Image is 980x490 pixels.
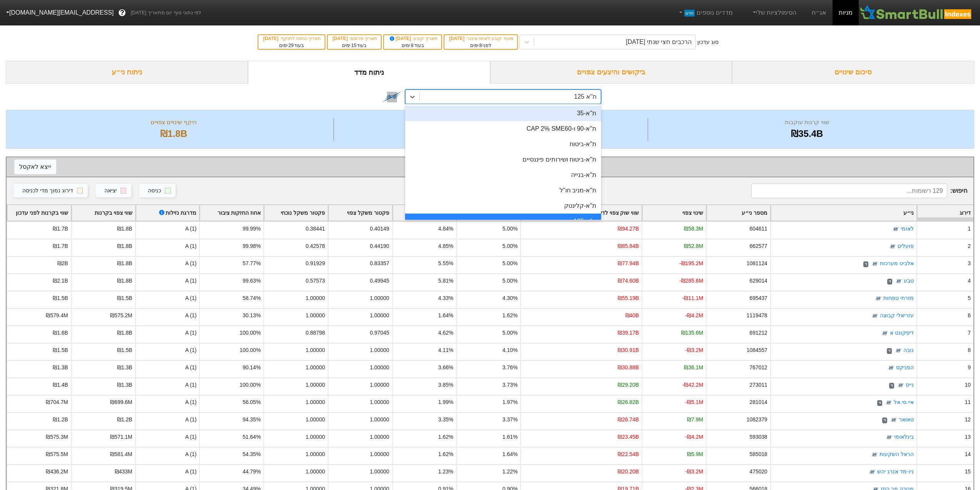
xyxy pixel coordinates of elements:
div: 4.30% [503,294,518,302]
div: 1.00000 [306,450,325,458]
div: ₪22.54B [618,450,639,458]
a: מדדים נוספיםחדש [675,5,736,20]
div: A (1) [135,464,199,482]
div: ₪1.2B [117,416,132,424]
div: 100.00% [240,329,261,337]
div: Toggle SortBy [136,205,199,221]
div: 1.62% [438,433,453,441]
div: 1.00000 [370,312,389,320]
span: חיפוש : [751,184,967,198]
div: ₪1.7B [53,225,68,233]
div: 1081124 [747,259,767,268]
span: ד [877,400,882,406]
div: ₪2.1B [53,277,68,285]
img: tase link [890,416,898,424]
div: בעוד ימים [262,42,321,49]
a: ניו-מד אנרג יהש [877,469,913,475]
span: 15 [351,43,356,48]
span: 8 [479,43,482,48]
input: 129 רשומות... [751,184,947,198]
div: A (1) [135,308,199,325]
div: 14 [965,450,971,458]
div: 10 [965,381,971,389]
div: מדרגת נזילות [158,209,196,217]
div: תאריך פרסום : [332,35,377,42]
div: ₪1.8B [117,329,132,337]
div: מספר ניירות ערך [336,118,645,127]
div: 1.00000 [306,468,325,476]
div: 3.35% [438,416,453,424]
img: tase link [892,226,900,233]
div: בעוד ימים [388,42,437,49]
div: 1.00000 [370,381,389,389]
div: ₪571.1M [110,433,132,441]
div: יציאה [104,187,117,195]
div: 0.97045 [370,329,389,337]
span: [DATE] [263,36,280,41]
div: 94.35% [243,416,261,424]
img: tase link [871,312,879,320]
div: 1.00000 [370,398,389,406]
div: ₪94.27B [618,225,639,233]
div: ניתוח ני״ע [6,61,248,84]
div: -₪5.1M [685,398,704,406]
div: A (1) [135,395,199,412]
a: לאומי [901,226,914,232]
span: ד [863,261,868,268]
div: 3.76% [503,364,518,372]
div: 691212 [749,329,767,337]
div: ₪1.5B [53,294,68,302]
div: ביקושים והיצעים צפויים [490,61,732,84]
span: ? [120,8,124,18]
div: 3.37% [503,416,518,424]
div: ₪2B [57,259,68,268]
div: 5.00% [503,259,518,268]
div: 0.40149 [370,225,389,233]
div: 1.00000 [306,433,325,441]
div: ₪704.7M [46,398,68,406]
div: 1.00000 [306,416,325,424]
div: ₪1.7B [53,242,68,250]
a: טבע [904,278,914,284]
img: tase link [895,278,903,285]
div: 8 [968,346,971,354]
span: חדש [684,10,695,17]
div: 1084557 [747,346,767,354]
div: כניסה [148,187,161,195]
a: איי.סי.אל [894,399,914,406]
div: 1.64% [503,450,518,458]
div: 4.84% [438,225,453,233]
div: ₪58.3M [684,225,703,233]
div: 0.38441 [306,225,325,233]
div: 5.55% [438,259,453,268]
span: [DATE] [449,36,466,41]
div: A (1) [135,291,199,308]
div: 6 [968,312,971,320]
div: ₪29.20B [618,381,639,389]
div: ת"א-ביטוח [405,136,601,152]
button: דירוג נמוך מדי לכניסה [13,184,88,198]
div: 5.81% [438,277,453,285]
div: 58.74% [243,294,261,302]
div: 1.00000 [306,346,325,354]
div: 15 [965,468,971,476]
div: 3.85% [438,381,453,389]
div: Toggle SortBy [200,205,263,221]
div: 0.49945 [370,277,389,285]
span: ד [887,348,892,354]
div: ₪20.20B [618,468,639,476]
div: 593038 [749,433,767,441]
div: ₪1.2B [53,416,68,424]
div: ת"א-בנייה [405,167,601,183]
div: 1.64% [438,312,453,320]
div: בעוד ימים [332,42,377,49]
div: -₪42.2M [682,381,703,389]
div: ₪30.88B [618,364,639,372]
span: ד [882,418,887,424]
div: ₪1.8B [117,259,132,268]
div: 4.85% [438,242,453,250]
div: ₪433M [115,468,132,476]
div: 1.99% [438,398,453,406]
div: 125 [336,127,645,141]
div: 13 [965,433,971,441]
